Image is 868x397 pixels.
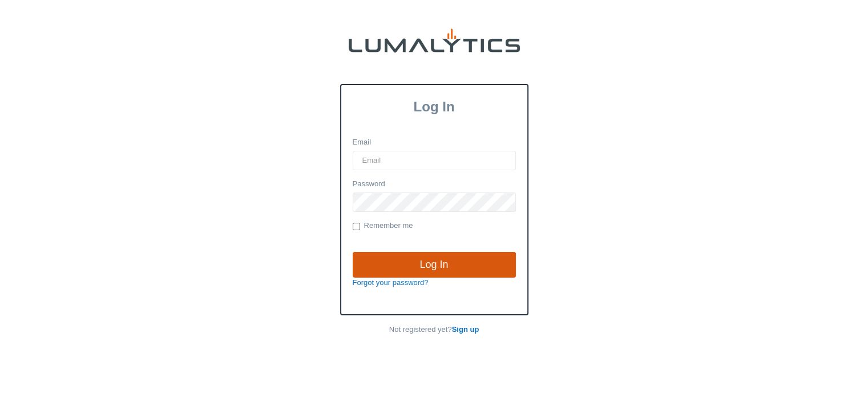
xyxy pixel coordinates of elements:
input: Remember me [353,223,360,230]
img: lumalytics-black-e9b537c871f77d9ce8d3a6940f85695cd68c596e3f819dc492052d1098752254.png [349,29,520,53]
label: Email [353,137,372,148]
a: Forgot your password? [353,278,429,287]
input: Log In [353,252,516,278]
label: Password [353,179,385,190]
a: Sign up [452,325,479,334]
h3: Log In [341,99,527,115]
input: Email [353,151,516,170]
p: Not registered yet? [340,324,528,335]
label: Remember me [353,220,413,232]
